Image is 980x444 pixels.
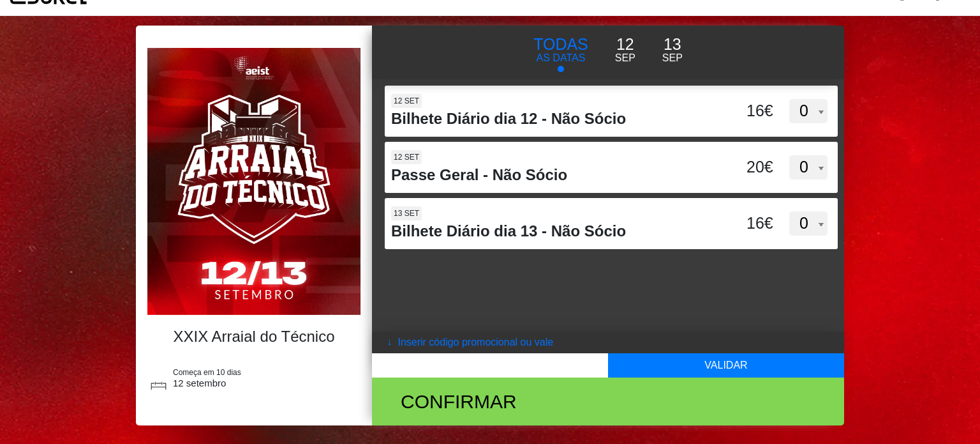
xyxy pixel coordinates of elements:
[615,50,635,66] p: Sep
[397,337,553,348] coupontext: Inserir código promocional ou vale
[391,166,712,185] h4: Passe Geral - Não Sócio
[662,33,683,57] p: 13
[662,50,683,66] p: Sep
[602,32,649,66] button: 12 Sep
[391,387,680,416] div: Confirmar
[520,32,602,73] button: TODAS AS DATAS
[154,328,354,346] h4: XXIX Arraial do Técnico
[789,211,828,236] select: 13 set Bilhete Diário dia 13 - Não Sócio 16€
[615,33,635,57] p: 12
[608,353,844,378] button: Validar
[712,211,776,236] div: 16€
[712,99,776,123] div: 16€
[649,32,696,66] button: 13 Sep
[789,155,828,180] select: 12 set Passe Geral - Não Sócio 20€
[789,99,828,123] select: 12 set Bilhete Diário dia 12 - Não Sócio 16€
[147,48,360,315] img: e49d6b16d0b2489fbe161f82f243c176.webp
[391,222,712,241] h4: Bilhete Diário dia 13 - Não Sócio
[372,332,844,353] button: → Inserir código promocional ou vale
[391,110,712,128] h4: Bilhete Diário dia 12 - Não Sócio
[533,33,588,57] p: TODAS
[391,206,422,220] span: 13 set
[173,368,241,377] span: Começa em 10 dias
[391,150,422,164] span: 12 set
[372,378,844,425] button: Confirmar
[382,337,397,348] arrow: →
[533,50,588,66] p: AS DATAS
[391,94,422,108] span: 12 set
[173,378,226,400] span: 12 setembro 19:00h
[712,155,776,180] div: 20€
